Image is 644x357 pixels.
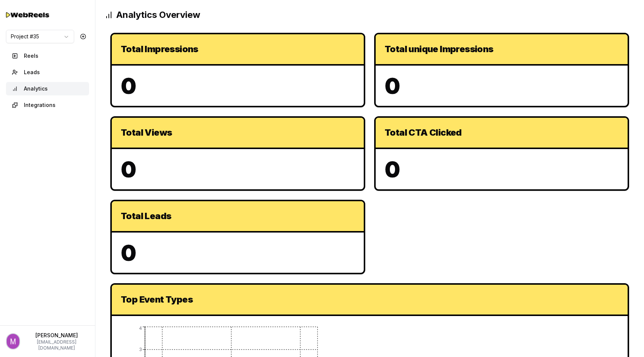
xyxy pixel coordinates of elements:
p: 0 [121,158,355,180]
button: Leads [6,66,89,79]
button: Integrations [6,98,89,112]
tspan: 3 [139,347,142,352]
div: Total unique Impressions [385,43,619,55]
div: Total Views [121,127,355,139]
div: Top Event Types [121,294,619,306]
p: [EMAIL_ADDRESS][DOMAIN_NAME] [25,339,89,351]
p: [PERSON_NAME] [25,332,89,339]
button: Profile picture[PERSON_NAME][EMAIL_ADDRESS][DOMAIN_NAME] [6,332,89,351]
button: Analytics [6,82,89,95]
img: Testimo [6,10,51,20]
p: 0 [121,241,355,264]
button: Reels [6,49,89,63]
div: Total Impressions [121,43,355,55]
p: 0 [385,75,619,97]
img: Profile picture [7,334,19,349]
p: 0 [385,158,619,180]
div: Total Leads [121,210,355,222]
p: 0 [121,75,355,97]
tspan: 4 [139,325,142,331]
div: Total CTA Clicked [385,127,619,139]
h2: Analytics Overview [104,9,635,21]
